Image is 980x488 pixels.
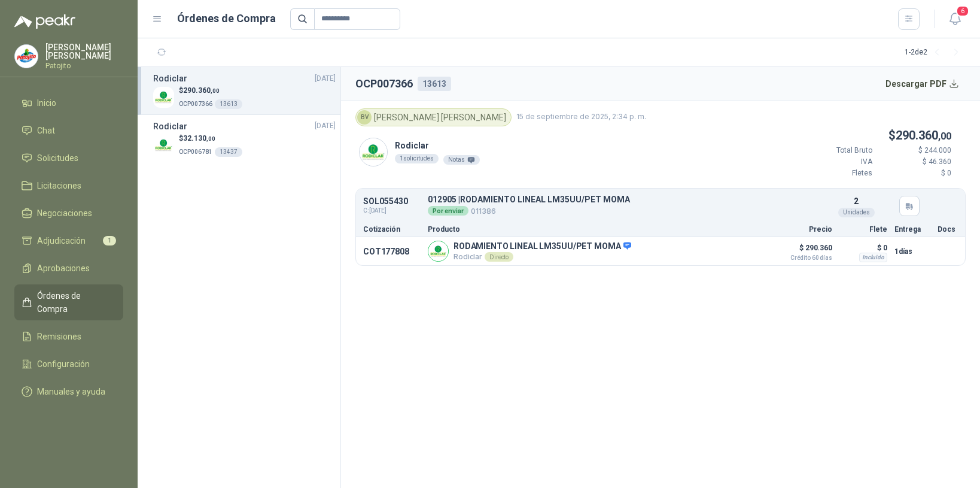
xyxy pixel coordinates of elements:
span: Configuración [37,357,90,371]
button: 6 [944,8,966,30]
a: Adjudicación1 [14,229,123,252]
span: 15 de septiembre de 2025, 2:34 p. m. [516,111,646,123]
span: Crédito 60 días [772,255,832,261]
div: 13437 [215,147,242,157]
span: 32.130 [183,134,215,143]
img: Company Logo [360,138,387,166]
span: Licitaciones [37,179,81,192]
a: Chat [14,119,123,142]
div: 13613 [418,77,451,91]
div: Notas [443,155,480,165]
span: Aprobaciones [37,262,90,275]
p: $ [179,85,242,96]
p: Rodiclar [395,139,480,152]
p: 2 [854,195,859,208]
div: Por enviar [428,206,468,216]
div: 1 - 2 de 2 [905,43,966,62]
p: $ 0 [839,241,887,255]
p: [PERSON_NAME] [PERSON_NAME] [45,43,123,60]
p: Producto [428,226,765,233]
p: Patojito [45,62,123,69]
div: Directo [485,252,513,262]
h3: Rodiclar [153,72,187,85]
span: 1 [103,236,116,245]
a: Órdenes de Compra [14,284,123,320]
p: IVA [801,156,872,168]
span: [DATE] [315,73,336,84]
div: BV [357,110,372,125]
p: Docs [938,226,958,233]
img: Company Logo [15,45,38,68]
div: Incluido [859,253,887,262]
p: Total Bruto [801,145,872,156]
p: SOL055430 [363,197,408,206]
img: Company Logo [428,241,448,261]
h2: OCP007366 [355,75,413,92]
div: 13613 [215,99,242,109]
span: ,00 [211,87,220,94]
div: [PERSON_NAME] [PERSON_NAME] [355,108,512,126]
a: Rodiclar[DATE] Company Logo$290.360,00OCP00736613613 [153,72,336,110]
span: Chat [37,124,55,137]
span: C: [DATE] [363,206,408,216]
a: Inicio [14,92,123,114]
p: Cotización [363,226,421,233]
button: Descargar PDF [879,72,966,96]
p: Rodiclar [454,252,631,262]
span: OCP006781 [179,148,212,155]
p: $ [179,133,242,144]
p: Flete [839,226,887,233]
div: 1 solicitudes [395,154,439,163]
img: Logo peakr [14,14,75,29]
span: Órdenes de Compra [37,289,112,316]
p: $ 46.360 [879,156,951,168]
span: Manuales y ayuda [37,385,105,398]
a: Remisiones [14,325,123,348]
span: 290.360 [896,128,951,143]
span: Solicitudes [37,151,78,165]
p: $ [801,126,951,145]
span: [DATE] [315,120,336,132]
div: Unidades [838,208,875,217]
p: $ 290.360 [772,241,832,261]
p: $ 0 [879,168,951,179]
a: Configuración [14,353,123,375]
span: 290.360 [183,86,220,95]
p: Fletes [801,168,872,179]
a: Solicitudes [14,147,123,169]
span: OCP007366 [179,101,212,107]
span: ,00 [938,131,951,142]
a: Rodiclar[DATE] Company Logo$32.130,00OCP00678113437 [153,120,336,157]
img: Company Logo [153,87,174,108]
a: Aprobaciones [14,257,123,280]
a: Licitaciones [14,174,123,197]
img: Company Logo [153,135,174,156]
p: RODAMIENTO LINEAL LM35UU/PET MOMA [454,241,631,252]
span: Adjudicación [37,234,86,247]
span: Inicio [37,96,56,110]
p: 012905 | RODAMIENTO LINEAL LM35UU/PET MOMA [428,195,630,204]
a: Manuales y ayuda [14,380,123,403]
h1: Órdenes de Compra [177,10,276,27]
span: ,00 [206,135,215,142]
span: Remisiones [37,330,81,343]
h3: Rodiclar [153,120,187,133]
p: $ 244.000 [879,145,951,156]
span: Negociaciones [37,207,92,220]
p: Entrega [894,226,930,233]
a: Negociaciones [14,202,123,225]
p: 1 días [894,244,930,259]
span: 6 [956,5,969,17]
p: 011386 [428,205,630,217]
p: Precio [772,226,832,233]
p: COT177808 [363,247,421,256]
